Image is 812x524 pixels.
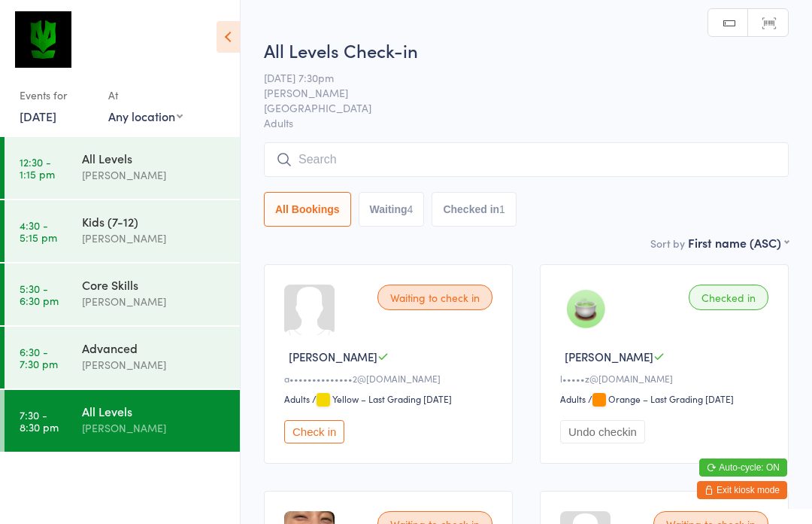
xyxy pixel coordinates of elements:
div: Kids (7-12) [82,213,227,230]
div: Core Skills [82,276,227,293]
h2: All Levels Check-in [264,38,789,62]
div: Adults [560,392,586,405]
button: Undo checkin [560,420,645,443]
span: [PERSON_NAME] [565,349,653,364]
span: / Yellow – Last Grading [DATE] [312,392,452,405]
span: [GEOGRAPHIC_DATA] [264,100,765,115]
div: Waiting to check in [377,285,492,310]
div: l•••••z@[DOMAIN_NAME] [560,372,773,385]
div: 4 [408,203,414,215]
time: 4:30 - 5:15 pm [20,219,57,243]
a: 4:30 -5:15 pmKids (7-12)[PERSON_NAME] [5,200,240,262]
div: Checked in [689,285,768,310]
button: Exit kiosk mode [697,481,787,499]
time: 7:30 - 8:30 pm [20,409,59,433]
span: [PERSON_NAME] [264,85,765,100]
span: [PERSON_NAME] [289,349,377,364]
div: Advanced [82,340,227,356]
button: Check in [284,420,344,443]
div: [PERSON_NAME] [82,293,227,310]
button: All Bookings [264,192,351,227]
div: [PERSON_NAME] [82,166,227,184]
img: Krav Maga Defence Institute [15,11,71,68]
button: Checked in1 [432,192,517,227]
div: [PERSON_NAME] [82,230,227,247]
div: [PERSON_NAME] [82,419,227,437]
div: Events for [20,83,93,108]
div: First name (ASC) [688,234,789,251]
div: [PERSON_NAME] [82,356,227,373]
a: 6:30 -7:30 pmAdvanced[PERSON_NAME] [5,327,240,388]
input: Search [264,142,789,177]
div: Adults [284,392,310,405]
div: At [108,83,183,108]
div: Any location [108,108,183,124]
time: 6:30 - 7:30 pm [20,346,58,370]
a: 5:30 -6:30 pmCore Skills[PERSON_NAME] [5,264,240,325]
button: Auto-cycle: ON [699,458,787,477]
a: 12:30 -1:15 pmAll Levels[PERSON_NAME] [5,137,240,199]
span: [DATE] 7:30pm [264,70,765,85]
button: Waiting4 [359,192,425,227]
div: a••••••••••••••2@[DOMAIN_NAME] [284,372,497,385]
div: All Levels [82,403,227,419]
div: All Levels [82,150,227,166]
a: [DATE] [20,108,56,124]
img: image1738039298.png [560,285,611,335]
div: 1 [499,203,505,215]
span: / Orange – Last Grading [DATE] [588,392,734,405]
label: Sort by [650,236,685,251]
time: 5:30 - 6:30 pm [20,282,59,306]
time: 12:30 - 1:15 pm [20,156,55,180]
a: 7:30 -8:30 pmAll Levels[PERSON_NAME] [5,390,240,452]
span: Adults [264,115,789,130]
